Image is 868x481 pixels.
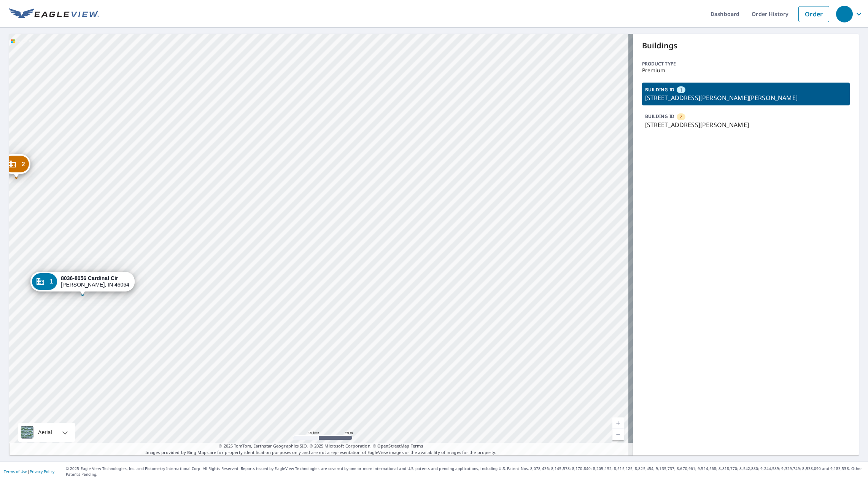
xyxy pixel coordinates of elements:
a: Terms [411,443,423,449]
span: 2 [680,113,682,120]
p: BUILDING ID [645,113,674,119]
p: Premium [642,67,850,73]
span: 2 [22,161,25,167]
p: [STREET_ADDRESS][PERSON_NAME][PERSON_NAME] [645,93,847,102]
a: Order [798,6,829,22]
img: EV Logo [9,8,99,20]
p: © 2025 Eagle View Technologies, Inc. and Pictometry International Corp. All Rights Reserved. Repo... [66,466,864,477]
span: 1 [680,86,682,94]
span: 1 [50,279,53,284]
p: BUILDING ID [645,86,674,93]
a: Privacy Policy [30,469,54,474]
p: [STREET_ADDRESS][PERSON_NAME] [645,120,847,129]
a: Terms of Use [4,469,27,474]
p: Images provided by Bing Maps are for property identification purposes only and are not a represen... [9,443,633,456]
div: Dropped pin, building 1, Commercial property, 8036-8056 Cardinal Cir Pendleton, IN 46064 [30,272,135,295]
a: Current Level 19, Zoom In [612,417,624,429]
a: Current Level 19, Zoom Out [612,429,624,440]
p: Product type [642,61,850,67]
div: [PERSON_NAME], IN 46064 [61,275,129,288]
div: Aerial [36,423,54,442]
span: © 2025 TomTom, Earthstar Geographics SIO, © 2025 Microsoft Corporation, © [219,443,423,449]
p: | [4,469,54,474]
div: Dropped pin, building 2, Commercial property, 8009-8033 Cardinal Cir Pendleton, IN 46064 [2,154,30,178]
strong: 8036-8056 Cardinal Cir [61,275,118,281]
div: Aerial [18,423,75,442]
p: Buildings [642,40,850,51]
a: OpenStreetMap [377,443,409,449]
